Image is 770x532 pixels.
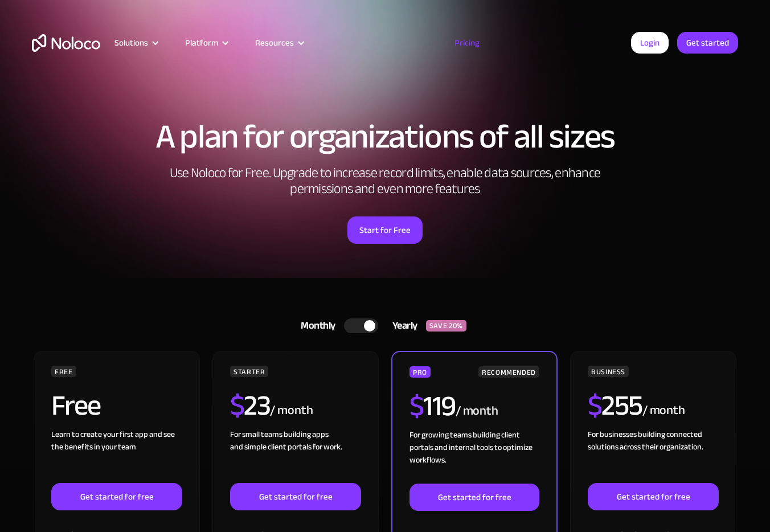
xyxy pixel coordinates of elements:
[409,366,431,378] div: PRO
[631,32,669,54] a: Login
[171,35,241,50] div: Platform
[32,120,738,154] h1: A plan for organizations of all sizes
[378,317,426,334] div: Yearly
[270,402,313,420] div: / month
[409,484,539,511] a: Get started for free
[286,317,344,334] div: Monthly
[230,391,271,420] h2: 23
[409,392,456,420] h2: 119
[51,366,76,377] div: FREE
[588,428,719,483] div: For businesses building connected solutions across their organization. ‍
[241,35,317,50] div: Resources
[100,35,171,50] div: Solutions
[440,35,494,50] a: Pricing
[588,379,602,432] span: $
[51,391,101,420] h2: Free
[677,32,738,54] a: Get started
[230,379,244,432] span: $
[588,366,629,377] div: BUSINESS
[588,483,719,510] a: Get started for free
[409,379,424,433] span: $
[51,483,182,510] a: Get started for free
[51,428,182,483] div: Learn to create your first app and see the benefits in your team ‍
[456,402,498,420] div: / month
[230,366,268,377] div: STARTER
[588,391,642,420] h2: 255
[642,402,685,420] div: / month
[347,216,423,244] a: Start for Free
[185,35,218,50] div: Platform
[230,428,361,483] div: For small teams building apps and simple client portals for work. ‍
[157,165,613,197] h2: Use Noloco for Free. Upgrade to increase record limits, enable data sources, enhance permissions ...
[409,429,539,484] div: For growing teams building client portals and internal tools to optimize workflows.
[478,366,539,378] div: RECOMMENDED
[32,34,100,52] a: home
[230,483,361,510] a: Get started for free
[426,320,466,332] div: SAVE 20%
[255,35,294,50] div: Resources
[114,35,148,50] div: Solutions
